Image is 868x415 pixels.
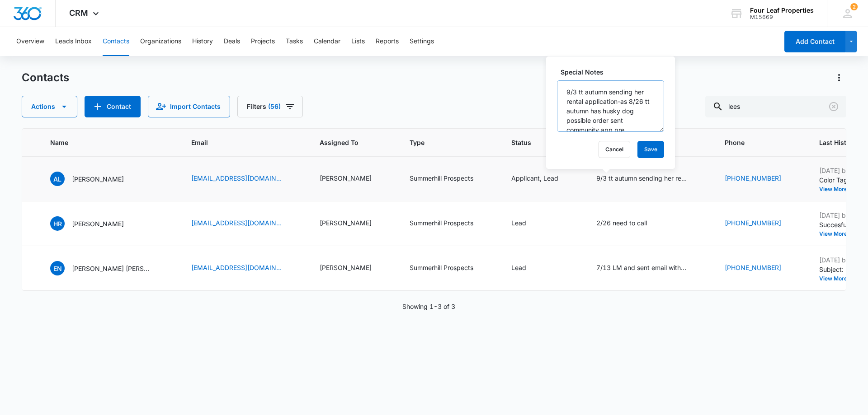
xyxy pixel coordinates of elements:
[50,216,65,231] span: HR
[832,70,846,85] button: Actions
[22,96,77,117] button: Actions
[410,138,476,147] span: Type
[286,27,303,56] button: Tasks
[16,27,44,56] button: Overview
[50,261,65,275] span: EN
[511,263,542,274] div: Status - Lead - Select to Edit Field
[224,27,240,56] button: Deals
[320,173,388,184] div: Assigned To - Kelly Mursch - Select to Edit Field
[725,218,781,228] a: [PHONE_NUMBER]
[50,138,156,147] span: Name
[410,27,434,56] button: Settings
[191,263,298,274] div: Email - leeseyehrl1133@gmail.com - Select to Edit Field
[511,218,526,228] div: Lead
[320,263,388,274] div: Assigned To - Kelly Mursch - Select to Edit Field
[819,276,854,281] button: View More
[191,263,282,272] a: [EMAIL_ADDRESS][DOMAIN_NAME]
[819,187,854,192] button: View More
[72,264,153,273] p: [PERSON_NAME] [PERSON_NAME]
[557,80,664,132] textarea: 9/3 tt autumn sending her rental application-as 8/26 tt autumn has husky dog possible order sent ...
[237,96,303,117] button: Filters
[50,172,65,186] span: AL
[140,27,181,56] button: Organizations
[596,173,703,184] div: Special Notes - 9/3 tt autumn sending her rental application-as 8/26 tt autumn has husky dog poss...
[72,219,124,228] p: [PERSON_NAME]
[850,3,858,10] div: notifications count
[320,138,375,147] span: Assigned To
[191,173,298,184] div: Email - autumnlees@outlook.com - Select to Edit Field
[320,173,372,183] div: [PERSON_NAME]
[511,173,558,183] div: Applicant, Lead
[320,218,372,228] div: [PERSON_NAME]
[826,99,841,114] button: Clear
[320,218,388,229] div: Assigned To - Kelly Mursch - Select to Edit Field
[55,27,92,56] button: Leads Inbox
[725,173,781,183] a: [PHONE_NUMBER]
[511,263,526,272] div: Lead
[599,141,630,158] button: Cancel
[725,263,797,274] div: Phone - (989) 444-4441 - Select to Edit Field
[511,218,542,229] div: Status - Lead - Select to Edit Field
[819,231,854,237] button: View More
[251,27,275,56] button: Projects
[725,263,781,272] a: [PHONE_NUMBER]
[410,218,490,229] div: Type - Summerhill Prospects - Select to Edit Field
[191,173,282,183] a: [EMAIL_ADDRESS][DOMAIN_NAME]
[314,27,340,56] button: Calendar
[50,172,140,186] div: Name - Autumn Lees - Select to Edit Field
[596,218,663,229] div: Special Notes - 2/26 need to call - Select to Edit Field
[402,302,455,311] p: Showing 1-3 of 3
[268,103,281,110] span: (56)
[148,96,230,117] button: Import Contacts
[351,27,365,56] button: Lists
[596,263,703,274] div: Special Notes - 7/13 LM and sent email with invite to open house KM - Select to Edit Field
[50,216,140,231] div: Name - Hayley Robinson - Select to Edit Field
[511,138,561,147] span: Status
[725,218,797,229] div: Phone - (616) 881-0271 - Select to Edit Field
[637,141,664,158] button: Save
[191,218,298,229] div: Email - leesosa3@icloud.com - Select to Edit Field
[511,173,575,184] div: Status - Applicant, Lead - Select to Edit Field
[596,173,687,183] div: 9/3 tt autumn sending her rental application-as 8/26 tt autumn has husky dog possible order sent ...
[410,263,473,272] div: Summerhill Prospects
[596,218,647,228] div: 2/26 need to call
[85,96,141,117] button: Add Contact
[192,27,213,56] button: History
[784,31,845,52] button: Add Contact
[561,67,668,77] label: Special Notes
[69,8,88,18] span: CRM
[750,14,814,20] div: account id
[705,96,846,117] input: Search Contacts
[72,174,124,184] p: [PERSON_NAME]
[50,261,170,275] div: Name - Elise Nichole Ehrler - Select to Edit Field
[103,27,129,56] button: Contacts
[725,138,784,147] span: Phone
[410,218,473,228] div: Summerhill Prospects
[750,7,814,14] div: account name
[22,71,69,84] h1: Contacts
[410,173,490,184] div: Type - Summerhill Prospects - Select to Edit Field
[725,173,797,184] div: Phone - (951) 219-2758 - Select to Edit Field
[410,173,473,183] div: Summerhill Prospects
[320,263,372,272] div: [PERSON_NAME]
[191,138,285,147] span: Email
[376,27,399,56] button: Reports
[596,263,687,272] div: 7/13 LM and sent email with invite to open house KM
[191,218,282,228] a: [EMAIL_ADDRESS][DOMAIN_NAME]
[850,3,858,10] span: 2
[410,263,490,274] div: Type - Summerhill Prospects - Select to Edit Field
